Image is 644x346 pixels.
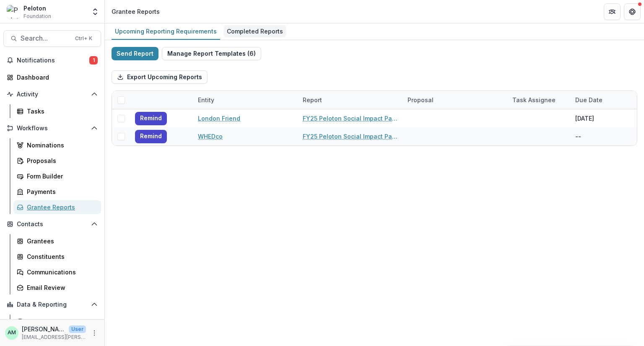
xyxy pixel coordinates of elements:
div: Dashboard [27,317,94,326]
div: Form Builder [27,172,94,181]
a: London Friend [198,114,240,123]
a: Upcoming Reporting Requirements [112,23,220,40]
button: More [89,328,99,338]
div: Payments [27,187,94,196]
div: Task Assignee [507,96,561,104]
div: -- [570,127,633,145]
a: Dashboard [13,315,101,328]
a: Form Builder [13,169,101,183]
button: Open Contacts [3,217,101,231]
button: Open Workflows [3,121,101,135]
p: [EMAIL_ADDRESS][PERSON_NAME][DOMAIN_NAME] [22,333,86,341]
a: Grantees [13,234,101,248]
span: Contacts [17,221,88,228]
div: Entity [193,91,298,109]
div: Email Review [27,283,94,292]
p: [PERSON_NAME] [22,325,65,333]
a: Proposals [13,154,101,168]
a: Tasks [13,104,101,118]
button: Open entity switcher [89,3,101,20]
button: Partners [604,3,621,20]
div: Communications [27,268,94,276]
div: Dashboard [17,73,94,82]
a: Grantee Reports [13,200,101,214]
div: Proposal [402,91,507,109]
span: 1 [89,56,98,65]
a: Nominations [13,138,101,152]
button: Notifications1 [3,54,101,67]
div: Proposal [402,96,439,104]
p: User [69,325,86,333]
div: Peloton [23,4,51,13]
div: Tasks [27,107,94,116]
span: Foundation [23,13,51,20]
div: Due Date [570,96,608,104]
button: Open Activity [3,88,101,101]
span: Notifications [17,57,89,64]
button: Send Report [112,47,158,60]
div: Grantees [27,237,94,245]
a: Payments [13,185,101,199]
div: Task Assignee [507,91,570,109]
button: Search... [3,30,101,47]
a: Completed Reports [223,23,286,40]
span: Search... [21,34,70,42]
button: Get Help [624,3,641,20]
div: Alia McCants [8,330,16,336]
div: Completed Reports [223,25,286,37]
button: Export Upcoming Reports [112,70,208,84]
div: Grantee Reports [27,203,94,212]
div: Upcoming Reporting Requirements [112,25,220,37]
a: FY25 Peloton Social Impact Partner Report [303,132,397,141]
div: Due Date [570,91,633,109]
span: Activity [17,91,88,98]
img: Peloton [7,5,20,18]
div: Nominations [27,141,94,150]
a: Dashboard [3,70,101,84]
span: Data & Reporting [17,301,88,308]
div: Constituents [27,252,94,261]
a: Constituents [13,250,101,263]
button: Remind [135,112,167,125]
div: Entity [193,96,219,104]
button: Manage Report Templates (6) [162,47,261,60]
a: FY25 Peloton Social Impact Partner Report [303,114,397,123]
nav: breadcrumb [108,5,163,18]
span: Workflows [17,125,88,132]
a: WHEDco [198,132,223,141]
div: Report [298,91,402,109]
div: Ctrl + K [73,34,94,43]
a: Communications [13,265,101,279]
div: [DATE] [570,109,633,127]
div: Grantee Reports [112,7,160,16]
a: Email Review [13,281,101,294]
button: Open Data & Reporting [3,298,101,311]
div: Report [298,96,327,104]
button: Remind [135,130,167,143]
div: Proposals [27,156,94,165]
